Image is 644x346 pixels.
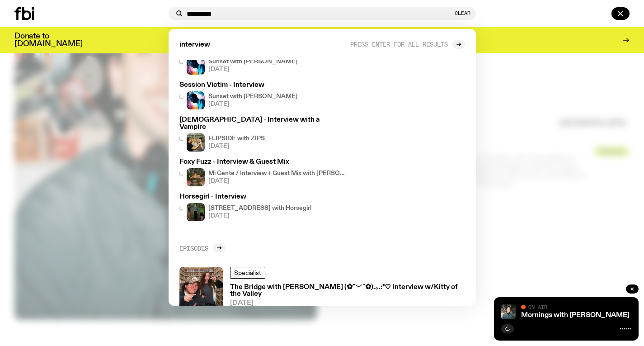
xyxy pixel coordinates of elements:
[176,43,349,78] a: [PERSON_NAME] Interview - BeginsSimon Caldwell stands side on, looking downwards. He has headphon...
[208,66,298,72] span: [DATE]
[176,190,349,225] a: Horsegirl - InterviewArtist Horsegirl[STREET_ADDRESS] with Horsegirl[DATE]
[208,143,265,149] span: [DATE]
[179,82,346,89] h3: Session Victim - Interview
[179,194,346,200] h3: Horsegirl - Interview
[230,284,465,298] h3: The Bridge with [PERSON_NAME] (✿˘︶˘✿).｡.:*♡ Interview w/Kitty of the Valley
[208,213,311,219] span: [DATE]
[230,300,465,307] span: [DATE]
[208,178,346,184] span: [DATE]
[187,203,205,221] img: Artist Horsegirl
[208,94,298,100] h4: Sunset with [PERSON_NAME]
[179,117,346,130] h3: [DEMOGRAPHIC_DATA] - Interview with a Vampire
[501,304,516,319] img: Radio presenter Ben Hansen sits in front of a wall of photos and an fbi radio sign. Film photo. B...
[521,312,630,319] a: Mornings with [PERSON_NAME]
[187,57,205,75] img: Simon Caldwell stands side on, looking downwards. He has headphones on. Behind him is a brightly ...
[179,245,208,251] h2: Episodes
[179,159,346,166] h3: Foxy Fuzz - Interview & Guest Mix
[455,11,470,16] button: Clear
[187,91,205,109] img: Simon Caldwell stands side on, looking downwards. He has headphones on. Behind him is a brightly ...
[528,304,547,310] span: On Air
[14,33,83,48] h3: Donate to [DOMAIN_NAME]
[176,78,349,113] a: Session Victim - InterviewSimon Caldwell stands side on, looking downwards. He has headphones on....
[176,155,349,190] a: Foxy Fuzz - Interview & Guest MixMi Gente / Interview + Guest Mix with [PERSON_NAME] (Discoteca T...
[208,171,346,176] h4: Mi Gente / Interview + Guest Mix with [PERSON_NAME] (Discoteca Tropical)
[208,101,298,107] span: [DATE]
[208,205,311,211] h4: [STREET_ADDRESS] with Horsegirl
[350,41,448,47] span: Press enter for all results
[208,59,298,65] h4: Sunset with [PERSON_NAME]
[350,40,465,49] a: Press enter for all results
[179,42,210,48] span: interview
[179,243,226,252] a: Episodes
[176,263,469,314] a: SpecialistThe Bridge with [PERSON_NAME] (✿˘︶˘✿).｡.:*♡ Interview w/Kitty of the Valley[DATE]
[176,113,349,155] a: [DEMOGRAPHIC_DATA] - Interview with a VampireFLIPSIDE with ZIPS[DATE]
[208,136,265,142] h4: FLIPSIDE with ZIPS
